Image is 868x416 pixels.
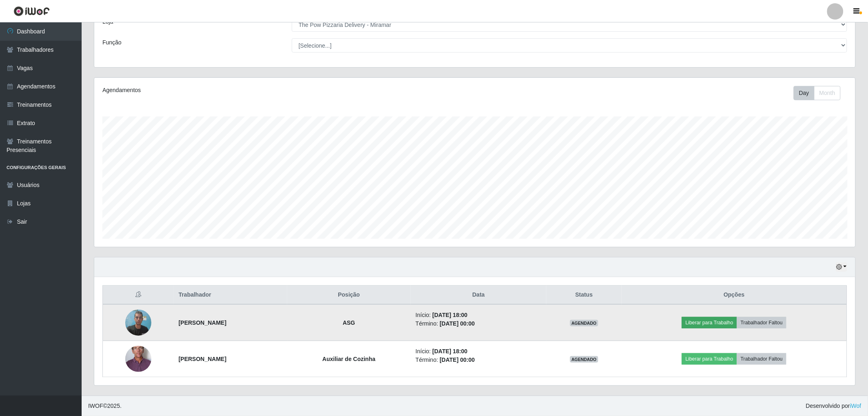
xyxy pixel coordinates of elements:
[622,286,847,305] th: Opções
[682,353,737,365] button: Liberar para Trabalho
[806,402,861,410] span: Desenvolvido por
[411,286,546,305] th: Data
[850,403,861,409] a: iWof
[570,356,599,363] span: AGENDADO
[343,319,355,326] strong: ASG
[415,356,542,364] li: Término:
[125,305,151,340] img: 1754604170144.jpeg
[433,348,468,354] time: [DATE] 18:00
[794,86,815,100] button: Day
[737,317,786,328] button: Trabalhador Faltou
[814,86,841,100] button: Month
[794,86,841,100] div: First group
[179,356,226,362] strong: [PERSON_NAME]
[88,402,122,410] span: © 2025 .
[546,286,622,305] th: Status
[322,356,375,362] strong: Auxiliar de Cozinha
[682,317,737,328] button: Liberar para Trabalho
[415,311,542,319] li: Início:
[125,332,151,386] img: 1712337969187.jpeg
[179,319,226,326] strong: [PERSON_NAME]
[102,38,122,47] label: Função
[737,353,786,365] button: Trabalhador Faltou
[440,320,475,327] time: [DATE] 00:00
[88,403,103,409] span: IWOF
[433,312,468,318] time: [DATE] 18:00
[440,357,475,363] time: [DATE] 00:00
[415,347,542,356] li: Início:
[570,320,599,326] span: AGENDADO
[13,6,50,16] img: CoreUI Logo
[415,319,542,328] li: Término:
[794,86,847,100] div: Toolbar with button groups
[174,286,287,305] th: Trabalhador
[102,86,406,95] div: Agendamentos
[287,286,411,305] th: Posição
